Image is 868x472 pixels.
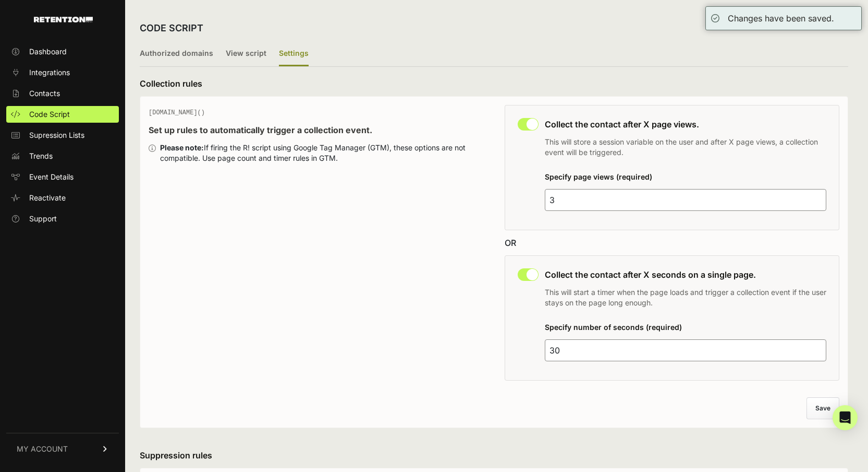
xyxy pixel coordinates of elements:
input: 25 [545,339,827,361]
a: Dashboard [6,43,119,60]
input: 4 [545,189,827,211]
label: View script [226,42,266,66]
span: Dashboard [29,46,67,57]
h3: Collect the contact after X page views. [545,118,827,131]
a: MY ACCOUNT [6,433,119,465]
h3: Collection rules [140,77,848,90]
p: This will store a session variable on the user and after X page views, a collection event will be... [545,137,827,158]
h3: Suppression rules [140,449,848,462]
strong: Set up rules to automatically trigger a collection event. [149,125,372,135]
div: If firing the R! script using Google Tag Manager (GTM), these options are not compatible. Use pag... [160,143,484,163]
span: Trends [29,151,53,161]
span: Reactivate [29,193,66,203]
p: This will start a timer when the page loads and trigger a collection event if the user stays on t... [545,287,827,308]
span: Integrations [29,67,70,78]
a: Code Script [6,106,119,123]
span: MY ACCOUNT [17,444,68,454]
h2: CODE SCRIPT [140,21,203,36]
label: Authorized domains [140,42,213,66]
div: OR [505,237,840,249]
div: Open Intercom Messenger [833,405,858,430]
a: Integrations [6,64,119,81]
div: Changes have been saved. [728,12,834,25]
span: Support [29,214,57,224]
img: Retention.com [34,17,93,22]
a: Reactivate [6,190,119,206]
button: Save [806,397,839,419]
a: Supression Lists [6,127,119,144]
label: Settings [279,42,309,66]
h3: Collect the contact after X seconds on a single page. [545,268,827,281]
span: Supression Lists [29,130,84,140]
span: Event Details [29,172,74,182]
a: Support [6,210,119,227]
strong: Please note: [160,143,204,152]
span: Code Script [29,109,70,120]
span: Contacts [29,88,60,99]
a: Trends [6,148,119,164]
a: Event Details [6,169,119,185]
span: [DOMAIN_NAME]() [149,109,205,116]
a: Contacts [6,85,119,102]
label: Specify number of seconds (required) [545,323,682,332]
label: Specify page views (required) [545,172,652,181]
